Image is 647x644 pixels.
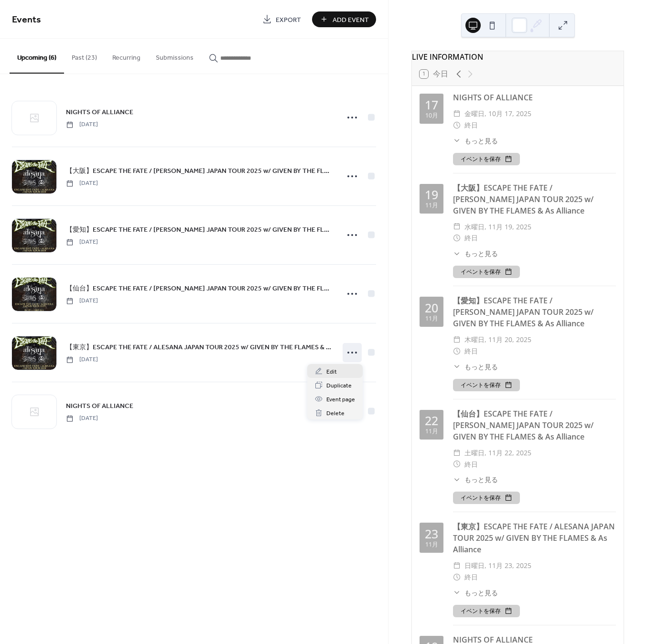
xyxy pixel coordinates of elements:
[453,136,498,146] button: ​もっと見る
[66,120,98,129] span: [DATE]
[425,99,438,111] div: 17
[66,224,333,235] a: 【愛知】ESCAPE THE FATE / [PERSON_NAME] JAPAN TOUR 2025 w/ GIVEN BY THE FLAMES & As Alliance
[453,474,498,484] button: ​もっと見る
[64,39,105,73] button: Past (23)
[66,343,333,353] span: 【東京】ESCAPE THE FATE / ALESANA JAPAN TOUR 2025 w/ GIVEN BY THE FLAMES & As Alliance
[326,395,355,405] span: Event page
[453,248,498,258] button: ​もっと見る
[66,179,98,188] span: [DATE]
[453,295,616,329] div: 【愛知】ESCAPE THE FATE / [PERSON_NAME] JAPAN TOUR 2025 w/ GIVEN BY THE FLAMES & As Alliance
[464,221,531,233] span: 水曜日, 11月 19, 2025
[464,447,531,459] span: 土曜日, 11月 22, 2025
[453,447,461,459] div: ​
[425,302,438,314] div: 20
[412,51,624,63] div: LIVE INFORMATION
[464,571,478,583] span: 終日
[453,459,461,470] div: ​
[464,232,478,244] span: 終日
[453,605,520,617] button: イベントを保存
[66,238,98,247] span: [DATE]
[453,571,461,583] div: ​
[453,474,461,484] div: ​
[276,15,301,25] span: Export
[453,92,616,103] div: NIGHTS OF ALLIANCE
[453,108,461,119] div: ​
[453,588,498,598] button: ​もっと見る
[464,459,478,470] span: 終日
[425,415,438,427] div: 22
[425,113,438,119] div: 10月
[464,345,478,357] span: 終日
[453,266,520,278] button: イベントを保存
[326,408,345,419] span: Delete
[453,362,498,372] button: ​もっと見る
[326,367,337,377] span: Edit
[453,119,461,131] div: ​
[464,119,478,131] span: 終日
[464,334,531,345] span: 木曜日, 11月 20, 2025
[425,189,438,201] div: 19
[312,11,376,27] button: Add Event
[148,39,201,73] button: Submissions
[326,381,352,391] span: Duplicate
[425,429,438,435] div: 11月
[66,107,133,118] span: NIGHTS OF ALLIANCE
[453,221,461,233] div: ​
[333,15,369,25] span: Add Event
[66,414,98,423] span: [DATE]
[453,248,461,258] div: ​
[66,283,333,294] a: 【仙台】ESCAPE THE FATE / [PERSON_NAME] JAPAN TOUR 2025 w/ GIVEN BY THE FLAMES & As Alliance
[464,108,531,119] span: 金曜日, 10月 17, 2025
[425,316,438,322] div: 11月
[464,560,531,571] span: 日曜日, 11月 23, 2025
[453,136,461,146] div: ​
[425,528,438,540] div: 23
[66,225,333,235] span: 【愛知】ESCAPE THE FATE / [PERSON_NAME] JAPAN TOUR 2025 w/ GIVEN BY THE FLAMES & As Alliance
[453,521,616,555] div: 【東京】ESCAPE THE FATE / ALESANA JAPAN TOUR 2025 w/ GIVEN BY THE FLAMES & As Alliance
[453,362,461,372] div: ​
[425,542,438,548] div: 11月
[453,379,520,391] button: イベントを保存
[464,362,498,372] span: もっと見る
[453,182,616,216] div: 【大阪】ESCAPE THE FATE / [PERSON_NAME] JAPAN TOUR 2025 w/ GIVEN BY THE FLAMES & As Alliance
[453,153,520,165] button: イベントを保存
[66,400,133,411] a: NIGHTS OF ALLIANCE
[66,297,98,305] span: [DATE]
[453,492,520,504] button: イベントを保存
[255,11,308,27] a: Export
[453,232,461,244] div: ​
[453,588,461,598] div: ​
[10,39,64,74] button: Upcoming (6)
[453,345,461,357] div: ​
[66,166,333,176] span: 【大阪】ESCAPE THE FATE / [PERSON_NAME] JAPAN TOUR 2025 w/ GIVEN BY THE FLAMES & As Alliance
[12,11,41,29] span: Events
[453,408,616,442] div: 【仙台】ESCAPE THE FATE / [PERSON_NAME] JAPAN TOUR 2025 w/ GIVEN BY THE FLAMES & As Alliance
[464,136,498,146] span: もっと見る
[66,284,333,294] span: 【仙台】ESCAPE THE FATE / [PERSON_NAME] JAPAN TOUR 2025 w/ GIVEN BY THE FLAMES & As Alliance
[453,334,461,345] div: ​
[105,39,148,73] button: Recurring
[66,165,333,176] a: 【大阪】ESCAPE THE FATE / [PERSON_NAME] JAPAN TOUR 2025 w/ GIVEN BY THE FLAMES & As Alliance
[66,401,133,411] span: NIGHTS OF ALLIANCE
[464,474,498,484] span: もっと見る
[453,560,461,571] div: ​
[66,342,333,353] a: 【東京】ESCAPE THE FATE / ALESANA JAPAN TOUR 2025 w/ GIVEN BY THE FLAMES & As Alliance
[66,107,133,118] a: NIGHTS OF ALLIANCE
[464,248,498,258] span: もっと見る
[66,355,98,364] span: [DATE]
[464,588,498,598] span: もっと見る
[425,203,438,209] div: 11月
